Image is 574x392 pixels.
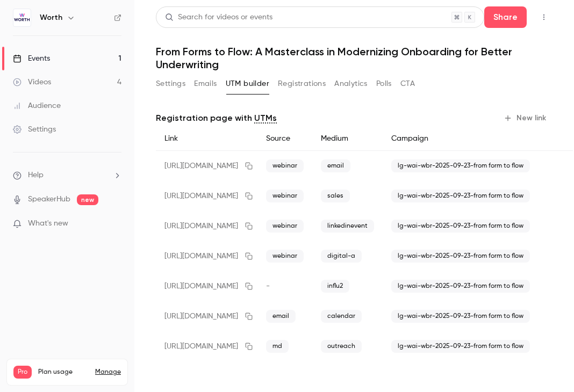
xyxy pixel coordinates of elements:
[156,211,257,241] div: [URL][DOMAIN_NAME]
[383,127,539,151] div: Campaign
[266,220,304,233] span: webinar
[28,170,44,181] span: Help
[266,159,304,172] span: webinar
[312,127,383,151] div: Medium
[38,368,89,376] span: Plan usage
[156,127,257,151] div: Link
[391,250,530,263] span: lg-wai-wbr-2025-09-23-from form to flow
[156,151,257,182] div: [URL][DOMAIN_NAME]
[321,190,350,202] span: sales
[391,190,530,202] span: lg-wai-wbr-2025-09-23-from form to flow
[156,75,185,92] button: Settings
[391,220,530,233] span: lg-wai-wbr-2025-09-23-from form to flow
[194,75,217,92] button: Emails
[156,181,257,211] div: [URL][DOMAIN_NAME]
[391,159,530,172] span: lg-wai-wbr-2025-09-23-from form to flow
[156,301,257,331] div: [URL][DOMAIN_NAME]
[40,12,62,23] h6: Worth
[266,250,304,263] span: webinar
[165,12,272,23] div: Search for videos or events
[266,340,289,353] span: md
[321,250,362,263] span: digital-a
[13,9,31,26] img: Worth
[13,77,51,88] div: Videos
[266,310,296,323] span: email
[226,75,269,92] button: UTM builder
[321,310,362,323] span: calendar
[321,340,362,353] span: outreach
[28,194,70,205] a: SpeakerHub
[13,124,56,135] div: Settings
[391,340,530,353] span: lg-wai-wbr-2025-09-23-from form to flow
[391,280,530,293] span: lg-wai-wbr-2025-09-23-from form to flow
[13,366,32,379] span: Pro
[266,190,304,202] span: webinar
[321,280,349,293] span: influ2
[391,310,530,323] span: lg-wai-wbr-2025-09-23-from form to flow
[254,112,277,125] a: UTMs
[484,6,527,28] button: Share
[266,282,270,290] span: -
[28,218,68,229] span: What's new
[156,271,257,301] div: [URL][DOMAIN_NAME]
[156,112,277,125] p: Registration page with
[13,53,50,64] div: Events
[156,331,257,361] div: [URL][DOMAIN_NAME]
[400,75,415,92] button: CTA
[257,127,312,151] div: Source
[156,45,553,71] h1: From Forms to Flow: A Masterclass in Modernizing Onboarding for Better Underwriting
[376,75,392,92] button: Polls
[499,110,553,127] button: New link
[278,75,326,92] button: Registrations
[321,220,374,233] span: linkedinevent
[321,159,350,172] span: email
[156,241,257,271] div: [URL][DOMAIN_NAME]
[13,170,121,181] li: help-dropdown-opener
[77,194,98,205] span: new
[334,75,368,92] button: Analytics
[95,368,121,376] a: Manage
[13,100,61,111] div: Audience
